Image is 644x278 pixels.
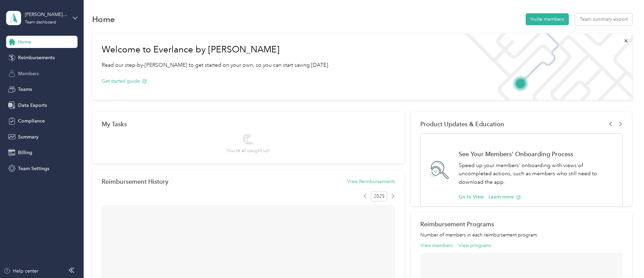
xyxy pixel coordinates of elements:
span: Data Exports [18,102,47,109]
button: Learn more [489,193,521,200]
h2: Reimbursement History [102,178,168,185]
div: My Tasks [102,120,395,128]
button: Help center [4,267,38,275]
span: Team Settings [18,165,49,172]
button: Team summary export [575,13,632,25]
div: [PERSON_NAME] [PERSON_NAME] Family Agency [25,11,67,18]
h1: See Your Members' Onboarding Process [459,150,615,158]
img: Welcome to everlance [458,33,632,100]
p: Number of members in each reimbursement program. [420,231,623,239]
span: Billing [18,149,32,156]
span: Reimbursements [18,54,55,61]
button: View Reimbursements [347,178,395,185]
p: Speed up your members' onboarding with views of uncompleted actions, such as members who still ne... [459,161,615,186]
span: Compliance [18,117,45,125]
div: Team dashboard [25,20,56,24]
span: 2025 [371,191,387,201]
p: Read our step-by-[PERSON_NAME] to get started on your own, so you can start saving [DATE]. [102,61,329,69]
span: Teams [18,86,32,93]
button: View programs [458,242,491,249]
iframe: Everlance-gr Chat Button Frame [606,240,644,278]
span: Product Updates & Education [420,120,504,128]
span: Members [18,70,39,77]
button: Get started guide [102,78,147,85]
span: Summary [18,133,38,141]
h1: Welcome to Everlance by [PERSON_NAME] [102,44,329,55]
button: Invite members [526,13,569,25]
button: View members [420,242,453,249]
h1: Home [92,16,115,23]
button: Go to View [459,193,484,200]
h2: Reimbursement Programs [420,220,623,228]
span: You’re all caught up! [226,147,270,154]
span: Home [18,38,31,46]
